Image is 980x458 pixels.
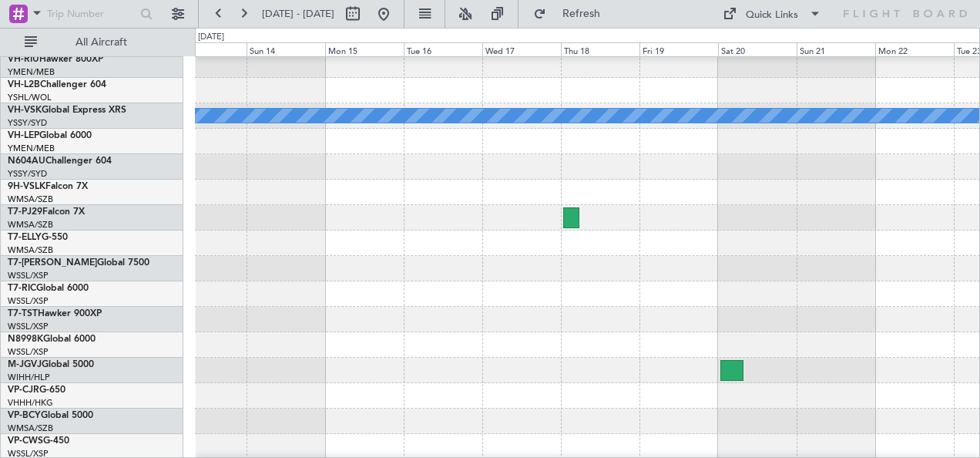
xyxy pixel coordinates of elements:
[797,42,875,56] div: Sun 21
[247,42,325,56] div: Sun 14
[639,42,718,56] div: Fri 19
[8,309,102,318] a: T7-TSTHawker 900XP
[8,335,43,344] span: N8998K
[17,30,167,55] button: All Aircraft
[526,2,619,26] button: Refresh
[8,284,89,293] a: T7-RICGlobal 6000
[262,7,334,21] span: [DATE] - [DATE]
[8,194,53,205] a: WMSA/SZB
[8,372,50,383] a: WIHH/HLP
[8,55,103,64] a: VH-RIUHawker 800XP
[8,397,53,409] a: VHHH/HKG
[8,423,53,434] a: WMSA/SZB
[40,37,163,48] span: All Aircraft
[8,436,69,446] a: VP-CWSG-450
[8,207,42,217] span: T7-PJ29
[8,335,96,344] a: N8998KGlobal 6000
[198,31,224,44] div: [DATE]
[8,360,42,369] span: M-JGVJ
[8,219,53,231] a: WMSA/SZB
[8,157,45,166] span: N604AU
[715,2,829,26] button: Quick Links
[8,360,94,369] a: M-JGVJGlobal 5000
[8,117,47,129] a: YSSY/SYD
[8,321,49,332] a: WSSL/XSP
[8,309,38,318] span: T7-TST
[8,143,55,154] a: YMEN/MEB
[8,80,40,89] span: VH-L2B
[8,233,68,242] a: T7-ELLYG-550
[168,42,247,56] div: Sat 13
[8,270,49,281] a: WSSL/XSP
[8,66,55,78] a: YMEN/MEB
[404,42,482,56] div: Tue 16
[561,42,639,56] div: Thu 18
[8,436,43,446] span: VP-CWS
[8,182,45,191] span: 9H-VSLK
[47,2,136,25] input: Trip Number
[8,207,85,217] a: T7-PJ29Falcon 7X
[325,42,404,56] div: Mon 15
[8,157,112,166] a: N604AUChallenger 604
[8,258,97,268] span: T7-[PERSON_NAME]
[8,346,49,358] a: WSSL/XSP
[8,92,52,103] a: YSHL/WOL
[746,8,798,23] div: Quick Links
[8,106,42,115] span: VH-VSK
[8,284,36,293] span: T7-RIC
[8,182,88,191] a: 9H-VSLKFalcon 7X
[8,131,92,140] a: VH-LEPGlobal 6000
[482,42,561,56] div: Wed 17
[8,386,65,395] a: VP-CJRG-650
[8,244,53,256] a: WMSA/SZB
[875,42,954,56] div: Mon 22
[8,386,39,395] span: VP-CJR
[8,233,42,242] span: T7-ELLY
[8,411,93,420] a: VP-BCYGlobal 5000
[8,411,41,420] span: VP-BCY
[549,8,614,19] span: Refresh
[8,55,39,64] span: VH-RIU
[8,258,149,268] a: T7-[PERSON_NAME]Global 7500
[718,42,797,56] div: Sat 20
[8,295,49,307] a: WSSL/XSP
[8,168,47,180] a: YSSY/SYD
[8,131,39,140] span: VH-LEP
[8,80,106,89] a: VH-L2BChallenger 604
[8,106,126,115] a: VH-VSKGlobal Express XRS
